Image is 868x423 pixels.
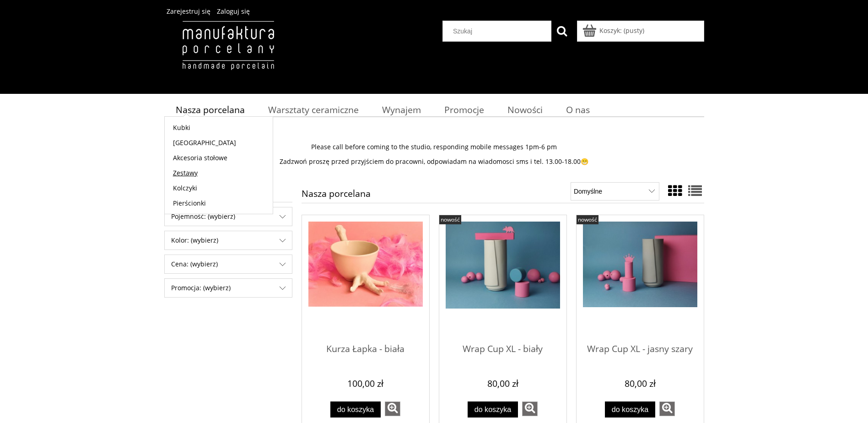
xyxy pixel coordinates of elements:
a: Wrap Cup XL - jasny szary [583,336,697,372]
a: Zarejestruj się [167,7,210,16]
a: Produkty w koszyku 0. Przejdź do koszyka [584,26,644,35]
span: nowość [578,216,597,223]
a: Przejdź do produktu Wrap Cup XL - jasny szary [583,222,697,336]
a: Promocje [432,101,496,119]
a: O nas [554,101,601,119]
a: zobacz więcej [385,401,400,416]
div: Filtruj [164,278,292,298]
img: Wrap Cup XL - biały [446,222,560,309]
button: Szukaj [551,21,572,42]
div: Filtruj [164,207,292,226]
a: Warsztaty ceramiczne [256,101,370,119]
em: 100,00 zł [347,377,383,390]
span: O nas [566,103,590,116]
a: zobacz więcej [659,401,675,416]
img: Kurza Łapka - biała [308,222,423,307]
span: Promocje [444,103,484,116]
b: (pusty) [624,26,644,35]
div: Filtruj [164,255,292,274]
img: Wrap Cup XL - jasny szary [583,222,697,308]
span: Wynajem [382,103,421,116]
span: Kurza Łapka - biała [308,336,423,363]
a: Kurza Łapka - biała [308,336,423,372]
span: Cena: (wybierz) [165,255,292,273]
em: 80,00 zł [487,377,518,390]
p: Zadzwoń proszę przed przyjściem do pracowni, odpowiadam na wiadomosci sms i tel. 13.00-18.00😁 [164,157,704,166]
a: Przejdź do produktu Wrap Cup XL - biały [446,222,560,336]
span: Wrap Cup XL - jasny szary [583,336,697,363]
button: Do koszyka Wrap Cup XL - jasny szary [605,401,655,418]
span: Wrap Cup XL - biały [446,336,560,363]
span: Do koszyka [612,405,649,413]
a: Wynajem [370,101,432,119]
span: Kolor: (wybierz) [165,231,292,249]
a: Zaloguj się [217,7,250,16]
img: Manufaktura Porcelany [164,21,292,89]
a: Widok pełny [688,181,702,200]
select: Sortuj wg [571,182,659,201]
span: Pojemność: (wybierz) [165,207,292,226]
span: Promocja: (wybierz) [165,279,292,297]
a: Przejdź do produktu Kurza Łapka - biała [308,222,423,336]
em: 80,00 zł [625,377,656,390]
span: Nasza porcelana [176,103,245,116]
a: Widok ze zdjęciem [668,181,682,200]
span: Do koszyka [474,405,512,413]
button: Do koszyka Kurza Łapka - biała [330,401,381,418]
div: Filtruj [164,231,292,250]
a: Nasza porcelana [164,101,257,119]
input: Szukaj w sklepie [446,21,551,41]
button: Do koszyka Wrap Cup XL - biały [468,401,518,418]
span: Warsztaty ceramiczne [268,103,359,116]
span: nowość [441,216,460,223]
a: Nowości [496,101,554,119]
a: Wrap Cup XL - biały [446,336,560,372]
h1: Nasza porcelana [302,189,371,203]
a: zobacz więcej [522,401,538,416]
span: Koszyk: [599,26,622,35]
span: Do koszyka [337,405,374,413]
p: Please call before coming to the studio, responding mobile messages 1pm-6 pm [164,143,704,151]
span: Nowości [507,103,543,116]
